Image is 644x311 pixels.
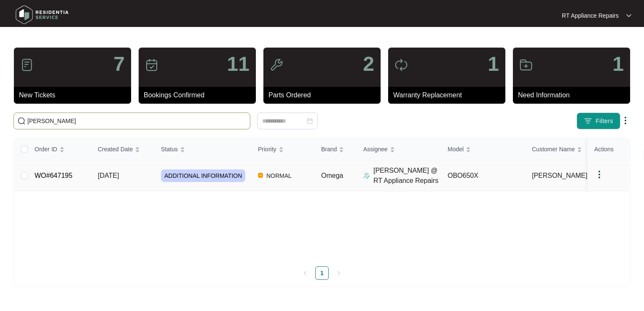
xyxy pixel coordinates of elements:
[441,161,525,191] td: OBO650X
[588,138,630,161] th: Actions
[145,58,158,72] img: icon
[314,138,357,161] th: Brand
[270,58,283,72] img: icon
[448,145,464,154] span: Model
[441,138,525,161] th: Model
[373,166,441,186] p: [PERSON_NAME] @ RT Appliance Repairs
[518,90,630,100] p: Need Information
[332,266,346,280] li: Next Page
[532,171,588,181] span: [PERSON_NAME]
[626,13,631,18] img: dropdown arrow
[612,54,624,74] p: 1
[519,58,533,72] img: icon
[161,145,178,154] span: Status
[91,138,154,161] th: Created Date
[321,145,337,154] span: Brand
[562,11,619,20] p: RT Appliance Repairs
[98,172,119,179] span: [DATE]
[620,115,631,126] img: dropdown arrow
[17,117,26,125] img: search-icon
[98,145,133,154] span: Created Date
[488,54,499,74] p: 1
[332,266,346,280] button: right
[35,172,72,179] a: WO#647195
[161,169,245,182] span: ADDITIONAL INFORMATION
[363,172,370,179] img: Assigner Icon
[258,145,276,154] span: Priority
[263,171,295,181] span: NORMAL
[321,172,343,179] span: Omega
[251,138,314,161] th: Priority
[27,116,247,126] input: Search by Order Id, Assignee Name, Customer Name, Brand and Model
[154,138,251,161] th: Status
[394,58,408,72] img: icon
[227,54,250,74] p: 11
[144,90,256,100] p: Bookings Confirmed
[13,2,72,27] img: residentia service logo
[35,145,57,154] span: Order ID
[577,113,620,129] button: filter iconFilters
[303,271,308,276] span: left
[363,145,388,154] span: Assignee
[113,54,125,74] p: 7
[594,169,604,180] img: dropdown arrow
[596,117,613,126] span: Filters
[584,117,592,125] img: filter icon
[258,173,263,178] img: Vercel Logo
[532,145,575,154] span: Customer Name
[298,266,312,280] button: left
[336,271,341,276] span: right
[363,54,374,74] p: 2
[316,267,328,279] a: 1
[357,138,441,161] th: Assignee
[20,58,34,72] img: icon
[19,90,131,100] p: New Tickets
[393,90,505,100] p: Warranty Replacement
[268,90,381,100] p: Parts Ordered
[28,138,91,161] th: Order ID
[315,266,329,280] li: 1
[298,266,312,280] li: Previous Page
[525,138,609,161] th: Customer Name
